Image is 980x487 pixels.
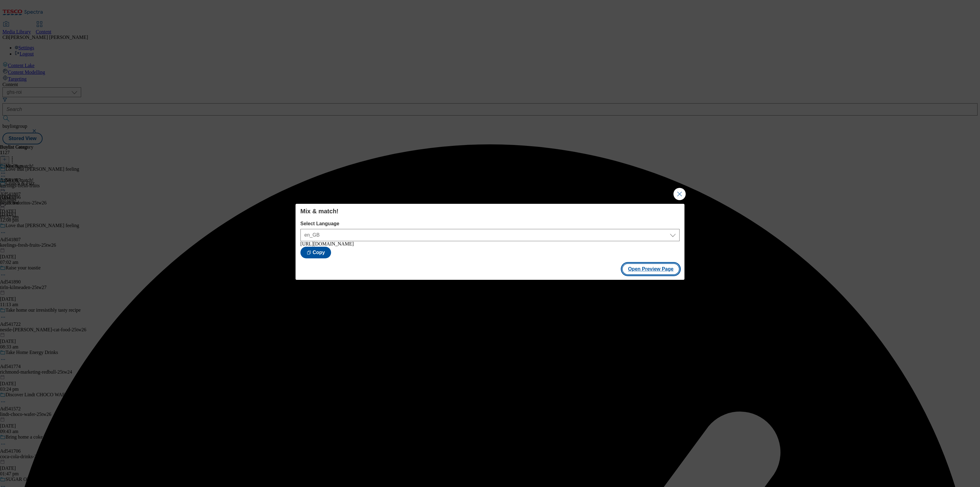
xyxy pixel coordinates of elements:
[296,204,684,280] div: Modal
[300,221,680,226] label: Select Language
[300,241,680,247] div: [URL][DOMAIN_NAME]
[622,263,680,275] button: Open Preview Page
[300,207,680,215] h4: Mix & match!
[300,247,331,258] button: Copy
[673,188,686,200] button: Close Modal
